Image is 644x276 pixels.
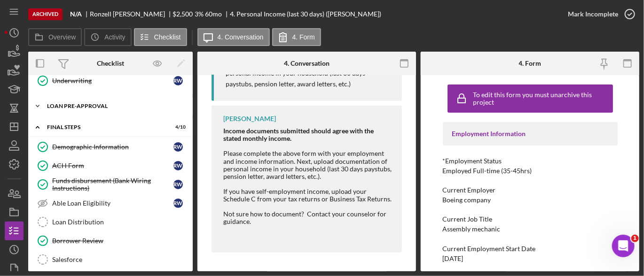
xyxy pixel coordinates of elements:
div: 4. Form [519,60,542,67]
div: R W [173,161,183,170]
div: Ronzell [PERSON_NAME] [90,10,173,18]
button: Mark Incomplete [558,5,639,23]
div: If you have self-employment income, upload your Schedule C from your tax returns or Business Tax ... [223,188,393,203]
div: Checklist [97,60,124,67]
div: Underwriting [52,77,173,84]
div: ACH Form [52,162,173,169]
div: Archived [28,8,63,20]
label: 4. Form [292,33,315,41]
div: 60 mo [205,10,222,18]
div: Demographic Information [52,143,173,151]
a: ACH FormRW [33,156,188,175]
label: Checklist [154,33,181,41]
div: [PERSON_NAME] [223,115,276,123]
div: R W [173,76,183,85]
div: Employed Full-time (35-45hrs) [443,167,532,175]
strong: Income documents submitted should agree with the stated monthly income. [223,127,374,142]
div: Not sure how to document? Contact your counselor for guidance. [223,210,393,225]
div: Assembly mechanic [443,225,501,233]
label: 4. Conversation [218,33,264,41]
div: Current Employment Start Date [443,245,618,253]
span: Please complete the above form with your employment and income information. Next, upload document... [226,48,391,88]
div: R W [173,142,183,152]
div: Current Job Title [443,215,618,223]
div: R W [173,199,183,208]
button: 4. Conversation [197,28,270,46]
div: 4. Conversation [284,60,330,67]
label: Overview [48,33,76,41]
a: Demographic InformationRW [33,138,188,156]
div: Mark Incomplete [568,5,618,23]
div: 3 % [195,10,204,18]
span: 1 [631,235,639,242]
a: Funds disbursement (Bank Wiring Instructions)RW [33,175,188,194]
div: Funds disbursement (Bank Wiring Instructions) [52,177,173,192]
button: 4. Form [272,28,321,46]
a: Salesforce [33,250,188,269]
div: FINAL STEPS [47,124,162,130]
iframe: Intercom live chat [612,235,635,257]
div: To edit this form you must unarchive this project [473,91,611,106]
div: Able Loan Eligibility [52,199,173,207]
div: 4 / 10 [169,124,186,130]
div: R W [173,180,183,189]
span: $2,500 [173,10,193,18]
a: Able Loan EligibilityRW [33,194,188,213]
div: 4. Personal Income (last 30 days) ([PERSON_NAME]) [230,10,382,18]
button: Overview [28,28,82,46]
button: Activity [84,28,131,46]
div: Boeing company [443,196,491,204]
div: Salesforce [52,256,188,263]
div: Loan Pre-Approval [47,103,181,109]
div: *Employment Status [443,157,618,165]
label: Activity [104,33,125,41]
a: UnderwritingRW [33,71,188,90]
b: N/A [70,10,82,18]
div: Please complete the above form with your employment and income information. Next, upload document... [223,150,393,180]
div: Borrower Review [52,237,188,245]
a: Loan Distribution [33,213,188,231]
div: Current Employer [443,186,618,194]
div: [DATE] [443,255,463,262]
div: Loan Distribution [52,218,188,226]
a: Borrower Review [33,231,188,250]
button: Checklist [134,28,187,46]
div: Employment Information [452,130,608,138]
